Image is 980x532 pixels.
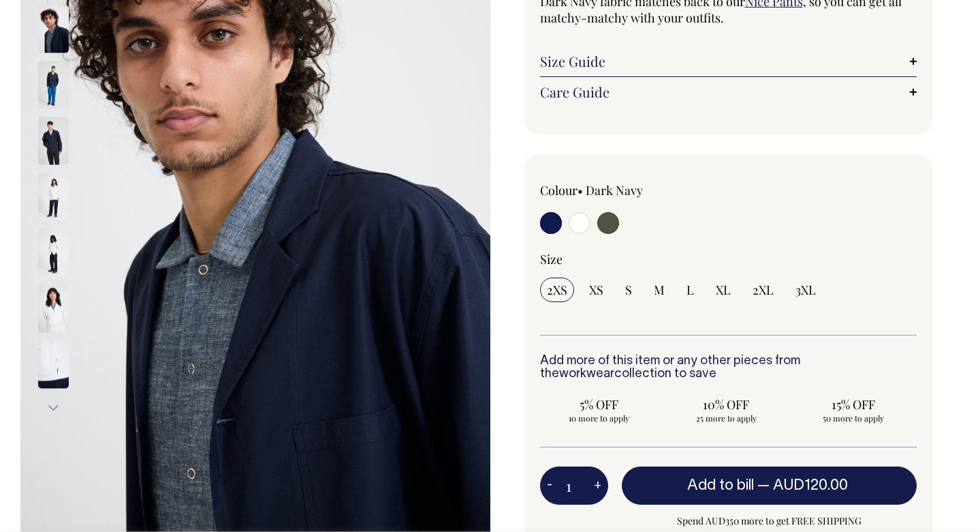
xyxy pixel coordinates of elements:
[38,5,69,53] img: dark-navy
[687,479,754,492] span: Add to bill
[674,413,778,424] span: 25 more to apply
[540,355,917,382] h6: Add more of this item or any other pieces from the collection to save
[625,282,632,298] span: S
[547,396,652,413] span: 5% OFF
[746,278,780,302] input: 2XL
[618,278,639,302] input: S
[38,61,69,108] img: dark-navy
[757,479,851,492] span: —
[540,278,574,302] input: 2XS
[680,278,701,302] input: L
[800,396,905,413] span: 15% OFF
[578,182,583,198] span: •
[647,278,671,302] input: M
[667,392,785,428] input: 10% OFF 25 more to apply
[540,84,917,100] a: Care Guide
[622,513,917,529] span: Spend AUD350 more to get FREE SHIPPING
[547,282,567,298] span: 2XS
[540,392,659,428] input: 5% OFF 10 more to apply
[795,282,816,298] span: 3XL
[622,467,917,505] button: Add to bill —AUD120.00
[789,278,823,302] input: 3XL
[540,53,917,70] a: Size Guide
[589,282,603,298] span: XS
[793,392,912,428] input: 15% OFF 50 more to apply
[686,282,694,298] span: L
[800,413,905,424] span: 50 more to apply
[586,182,643,198] label: Dark Navy
[773,479,848,492] span: AUD120.00
[654,282,665,298] span: M
[38,340,69,388] img: off-white
[38,117,69,164] img: dark-navy
[540,251,917,267] div: Size
[582,278,610,302] input: XS
[540,472,559,499] button: -
[38,228,69,276] img: off-white
[540,182,691,198] div: Colour
[38,173,69,220] img: off-white
[674,396,778,413] span: 10% OFF
[716,282,731,298] span: XL
[753,282,774,298] span: 2XL
[587,472,608,499] button: +
[547,413,652,424] span: 10 more to apply
[559,368,614,380] a: workwear
[38,284,69,332] img: off-white
[709,278,738,302] input: XL
[43,392,63,423] button: Next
